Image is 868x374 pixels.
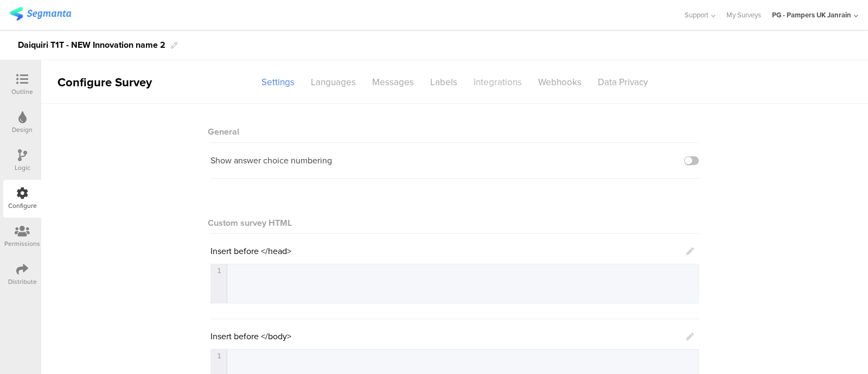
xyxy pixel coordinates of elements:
[210,155,332,166] div: Show answer choice numbering
[10,7,71,21] img: segmanta logo
[12,125,33,135] div: Design
[210,217,699,229] div: Custom survey HTML
[11,87,33,97] div: Outline
[303,73,364,92] div: Languages
[210,245,291,257] span: Insert before </head>
[8,277,37,287] div: Distribute
[253,73,303,92] div: Settings
[211,352,226,360] div: 1
[590,73,656,92] div: Data Privacy
[210,115,699,143] div: General
[364,73,422,92] div: Messages
[210,330,291,343] span: Insert before </body>
[772,10,851,20] div: PG - Pampers UK Janrain
[8,201,37,211] div: Configure
[15,163,30,173] div: Logic
[685,10,709,20] span: Support
[422,73,465,92] div: Labels
[4,239,40,249] div: Permissions
[211,267,226,275] div: 1
[18,36,165,54] div: Daiquiri T1T - NEW Innovation name 2
[465,73,530,92] div: Integrations
[41,73,166,91] div: Configure Survey
[530,73,590,92] div: Webhooks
